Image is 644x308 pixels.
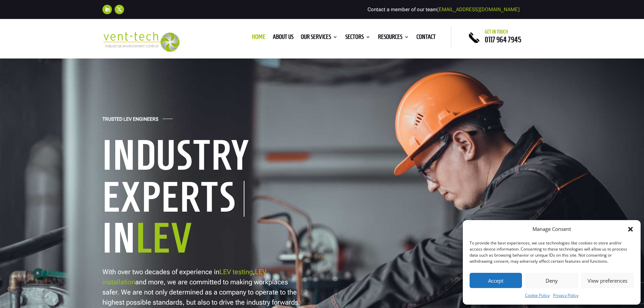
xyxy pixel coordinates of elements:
[367,6,520,13] span: Contact a member of our team
[102,116,158,125] h4: Trusted LEV Engineers
[301,34,338,42] a: Our Services
[219,268,253,276] a: LEV testing
[627,226,634,233] div: Close dialog
[136,216,193,260] span: LEV
[470,240,633,264] div: To provide the best experiences, we use technologies like cookies to store and/or access device i...
[273,34,293,42] a: About us
[437,6,520,13] a: [EMAIL_ADDRESS][DOMAIN_NAME]
[581,273,634,288] button: View preferences
[102,134,312,180] h1: Industry
[102,267,302,307] p: With over two decades of experience in , and more, we are committed to making workplaces safer. W...
[115,5,124,14] a: Follow on X
[102,217,312,263] h1: In
[102,32,180,52] img: 2023-09-27T08_35_16.549ZVENT-TECH---Clear-background
[525,291,550,300] a: Cookie Policy
[532,225,571,233] div: Manage Consent
[470,273,522,288] button: Accept
[378,34,409,42] a: Resources
[485,35,521,44] a: 0117 964 7945
[553,291,578,300] a: Privacy Policy
[252,34,265,42] a: Home
[525,273,578,288] button: Deny
[485,29,508,34] span: Get in touch
[102,181,244,217] h1: Experts
[416,34,436,42] a: Contact
[102,5,112,14] a: Follow on LinkedIn
[345,34,371,42] a: Sectors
